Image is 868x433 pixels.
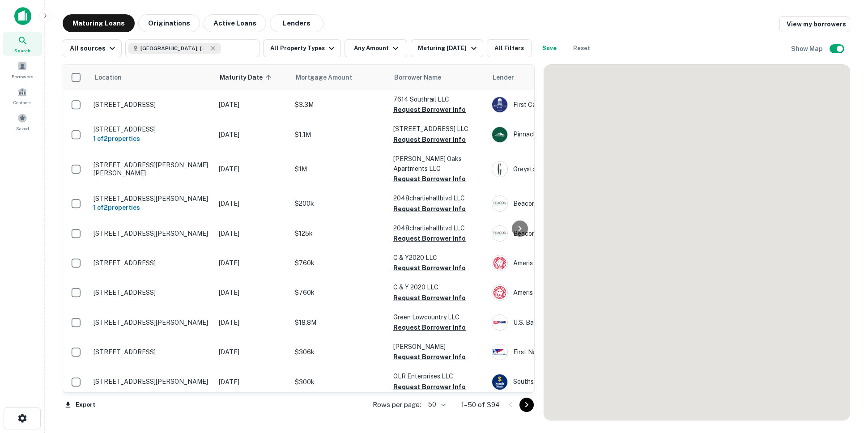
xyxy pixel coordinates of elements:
[393,253,483,263] p: C & Y2020 LLC
[393,352,466,362] button: Request Borrower Info
[94,195,210,203] p: [STREET_ADDRESS][PERSON_NAME]
[779,16,850,32] a: View my borrowers
[492,226,507,241] img: picture
[270,14,323,32] button: Lenders
[393,154,483,174] p: [PERSON_NAME] Oaks Apartments LLC
[373,399,421,410] p: Rows per page:
[70,43,118,54] div: All sources
[295,164,384,174] p: $1M
[492,344,626,360] div: First National Bank Of [US_STATE]
[94,378,210,386] p: [STREET_ADDRESS][PERSON_NAME]
[3,58,42,82] a: Borrowers
[219,318,286,327] p: [DATE]
[295,288,384,297] p: $760k
[296,72,364,83] span: Mortgage Amount
[411,39,483,57] button: Maturing [DATE]
[295,258,384,268] p: $760k
[295,100,384,110] p: $3.3M
[393,322,466,333] button: Request Borrower Info
[219,258,286,268] p: [DATE]
[393,371,483,381] p: OLR Enterprises LLC
[219,347,286,357] p: [DATE]
[393,382,466,392] button: Request Borrower Info
[14,7,31,25] img: capitalize-icon.png
[492,97,507,112] img: picture
[492,225,626,242] div: Beacon Community Bank
[492,161,507,177] img: picture
[94,289,210,297] p: [STREET_ADDRESS]
[393,174,466,184] button: Request Borrower Info
[493,72,514,83] span: Lender
[492,196,507,211] img: picture
[823,333,868,376] div: Chat Widget
[791,44,824,54] h6: Show Map
[393,193,483,203] p: 2048charliehallblvd LLC
[492,374,626,390] div: Southstate Bank, National Association
[94,229,210,238] p: [STREET_ADDRESS][PERSON_NAME]
[94,259,210,267] p: [STREET_ADDRESS]
[492,127,626,143] div: Pinnacle Bank, Inc.
[219,377,286,387] p: [DATE]
[393,204,466,214] button: Request Borrower Info
[295,377,384,387] p: $300k
[418,43,479,54] div: Maturing [DATE]
[290,65,389,90] th: Mortgage Amount
[3,84,42,108] a: Contacts
[492,97,626,113] div: First Capital Bank
[63,39,122,57] button: All sources
[63,14,135,32] button: Maturing Loans
[14,47,30,54] span: Search
[393,104,466,115] button: Request Borrower Info
[295,130,384,140] p: $1.1M
[219,164,286,174] p: [DATE]
[89,65,214,90] th: Location
[492,314,626,331] div: U.s. Bank
[295,318,384,327] p: $18.8M
[393,124,483,134] p: [STREET_ADDRESS] LLC
[492,255,626,271] div: Ameris Bank
[492,255,507,271] img: picture
[94,101,210,109] p: [STREET_ADDRESS]
[393,342,483,352] p: [PERSON_NAME]
[425,398,447,411] div: 50
[492,285,507,300] img: picture
[487,65,630,90] th: Lender
[219,288,286,297] p: [DATE]
[393,223,483,233] p: 2048charliehallblvd LLC
[94,72,122,83] span: Location
[204,14,266,32] button: Active Loans
[13,99,31,106] span: Contacts
[219,130,286,140] p: [DATE]
[389,65,487,90] th: Borrower Name
[492,127,507,142] img: picture
[393,233,466,244] button: Request Borrower Info
[393,312,483,322] p: Green Lowcountry LLC
[393,282,483,292] p: C & Y 2020 LLC
[544,65,850,420] div: 0 0
[492,195,626,212] div: Beacon Community Bank
[393,94,483,104] p: 7614 Southrail LLC
[263,39,341,57] button: All Property Types
[94,318,210,327] p: [STREET_ADDRESS][PERSON_NAME]
[138,14,200,32] button: Originations
[394,72,441,83] span: Borrower Name
[492,344,507,360] img: picture
[295,347,384,357] p: $306k
[567,39,596,57] button: Reset
[461,399,500,410] p: 1–50 of 394
[295,199,384,208] p: $200k
[94,125,210,133] p: [STREET_ADDRESS]
[295,229,384,238] p: $125k
[219,229,286,238] p: [DATE]
[220,72,274,83] span: Maturity Date
[519,398,534,412] button: Go to next page
[94,134,210,144] h6: 1 of 2 properties
[393,293,466,303] button: Request Borrower Info
[492,284,626,301] div: Ameris Bank
[140,44,208,52] span: [GEOGRAPHIC_DATA], [GEOGRAPHIC_DATA], [GEOGRAPHIC_DATA]
[492,315,507,330] img: picture
[219,199,286,208] p: [DATE]
[3,110,42,134] a: Saved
